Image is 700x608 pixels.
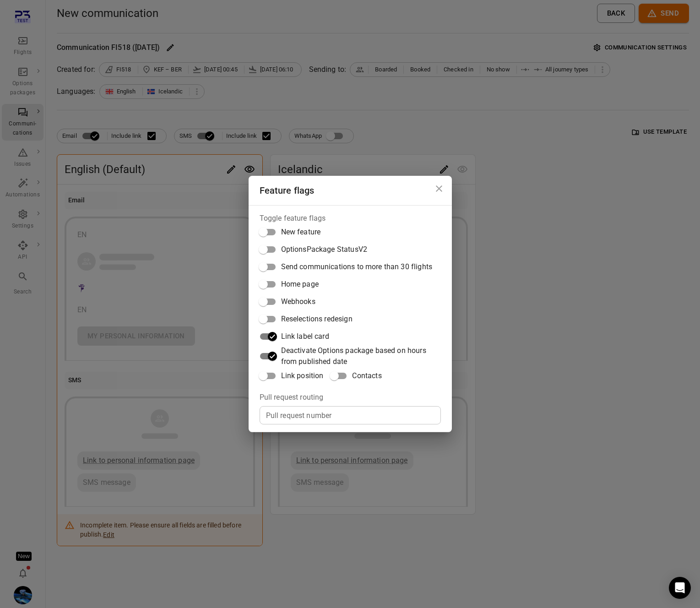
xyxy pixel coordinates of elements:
span: Deactivate Options package based on hours from published date [281,345,434,367]
h2: Feature flags [249,176,452,205]
legend: Pull request routing [260,392,324,402]
span: Webhooks [281,296,315,307]
div: Open Intercom Messenger [669,577,691,599]
legend: Toggle feature flags [260,213,326,223]
span: Reselections redesign [281,314,353,325]
span: Send communications to more than 30 flights [281,261,432,272]
span: Home page [281,279,319,290]
span: Contacts [352,370,381,381]
span: Link label card [281,331,329,342]
button: Close dialog [430,179,448,198]
span: Link position [281,370,324,381]
span: New feature [281,227,321,238]
span: OptionsPackage StatusV2 [281,244,367,255]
